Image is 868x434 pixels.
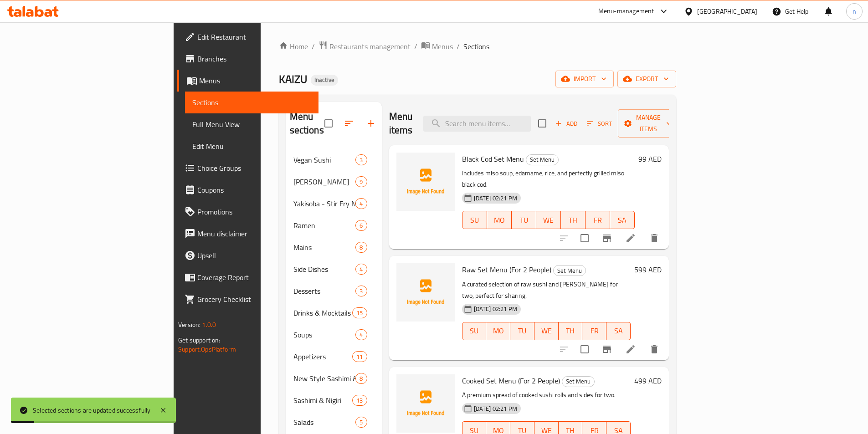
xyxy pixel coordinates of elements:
span: SA [614,214,631,227]
a: Full Menu View [185,113,318,135]
span: Branches [197,53,311,64]
span: Add [554,118,579,129]
button: WE [534,322,559,340]
div: Soups4 [286,324,382,346]
a: Menu disclaimer [177,223,318,245]
div: [GEOGRAPHIC_DATA] [697,6,757,16]
button: FR [582,322,606,340]
div: Mains8 [286,236,382,258]
button: FR [586,211,610,229]
button: Branch-specific-item [596,227,618,249]
button: Manage items [618,109,679,138]
input: search [423,116,531,132]
span: Yakisoba - Stir Fry Noodles [293,198,356,209]
div: Set Menu [553,265,586,276]
span: Coverage Report [197,272,311,283]
span: Set Menu [562,376,594,387]
span: 13 [353,396,366,405]
span: [DATE] 02:21 PM [470,305,521,313]
div: Selected sections are updated successfully [33,405,150,415]
span: 4 [356,199,366,208]
span: Manage items [625,112,672,135]
span: TH [565,214,582,227]
h2: Menu items [389,110,413,137]
div: items [355,220,367,231]
div: Menu-management [598,6,654,17]
span: Black Cod Set Menu [462,152,524,166]
span: Choice Groups [197,163,311,174]
span: Ramen [293,220,356,231]
span: [PERSON_NAME] [293,176,356,187]
span: Menus [199,75,311,86]
a: Grocery Checklist [177,288,318,310]
span: 8 [356,243,366,252]
a: Sections [185,92,318,113]
span: Mains [293,242,356,253]
span: export [625,73,669,85]
a: Choice Groups [177,157,318,179]
span: TU [515,214,533,227]
span: Cooked Set Menu (For 2 People) [462,374,560,388]
span: Sort items [581,117,618,131]
button: MO [487,211,512,229]
button: Add [552,117,581,131]
span: Edit Menu [192,141,311,152]
span: WE [538,324,555,337]
span: Add item [552,117,581,131]
span: 1.0.0 [202,319,216,331]
span: Salads [293,417,356,428]
div: Set Menu [526,154,559,165]
button: WE [536,211,561,229]
div: Desserts3 [286,280,382,302]
span: Coupons [197,184,311,195]
div: Ramen6 [286,214,382,236]
span: FR [586,324,603,337]
span: Get support on: [178,334,220,346]
div: items [355,176,367,187]
nav: breadcrumb [279,41,676,52]
button: Branch-specific-item [596,338,618,360]
div: items [355,373,367,384]
h6: 499 AED [634,374,662,387]
span: 8 [356,374,366,383]
span: [DATE] 02:21 PM [470,194,521,203]
span: Sashimi & Nigiri [293,395,353,406]
span: MO [491,214,508,227]
h6: 99 AED [638,153,662,165]
span: 9 [356,178,366,186]
span: 4 [356,265,366,274]
button: SU [462,211,487,229]
button: Sort [585,117,614,131]
span: Full Menu View [192,119,311,130]
span: MO [490,324,507,337]
span: 6 [356,221,366,230]
div: New Style Sashimi & Tartare [293,373,356,384]
a: Edit menu item [625,233,636,244]
div: Inactive [311,75,338,86]
a: Promotions [177,201,318,223]
button: MO [486,322,510,340]
div: items [355,242,367,253]
button: TU [510,322,534,340]
span: import [563,73,606,85]
span: Menu disclaimer [197,228,311,239]
div: Sashimi & Nigiri13 [286,389,382,411]
a: Branches [177,48,318,70]
div: items [355,417,367,428]
div: Side Dishes [293,264,356,275]
span: Set Menu [526,154,558,165]
div: items [355,154,367,165]
li: / [414,41,417,52]
button: import [555,71,614,87]
span: Desserts [293,286,356,296]
span: Sort sections [338,112,360,134]
div: items [355,329,367,340]
a: Edit Menu [185,135,318,157]
span: Raw Set Menu (For 2 People) [462,263,551,276]
div: items [352,351,367,362]
div: Yakisoba - Stir Fry Noodles4 [286,193,382,214]
button: delete [643,227,665,249]
span: Edit Restaurant [197,31,311,42]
